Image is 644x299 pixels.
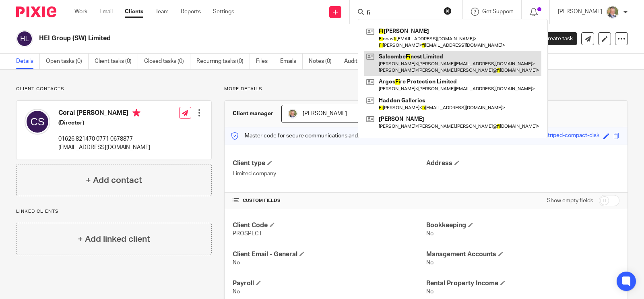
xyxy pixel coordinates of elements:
h4: Client Code [233,221,426,230]
a: Client tasks (0) [95,54,138,69]
a: Open tasks (0) [46,54,89,69]
img: High%20Res%20Andrew%20Price%20Accountants_Poppy%20Jakes%20photography-1109.jpg [606,6,619,19]
a: Details [16,54,40,69]
a: Settings [213,8,234,16]
img: High%20Res%20Andrew%20Price%20Accountants_Poppy%20Jakes%20photography-1109.jpg [288,109,297,118]
p: Master code for secure communications and files [231,132,369,140]
h4: Payroll [233,279,426,288]
h4: Client type [233,159,426,168]
p: More details [224,86,628,92]
img: Pixie [16,6,56,17]
h3: Client manager [233,110,273,118]
p: Limited company [233,170,426,178]
a: Audit logs [344,54,375,69]
h4: + Add contact [86,174,142,187]
p: Client contacts [16,86,212,92]
span: [PERSON_NAME] [303,111,347,116]
span: No [426,260,433,266]
p: 01626 821470 0771 0678877 [58,135,150,143]
a: Notes (0) [309,54,338,69]
h4: + Add linked client [78,233,150,245]
input: Search [366,10,438,17]
span: Get Support [482,9,513,15]
h4: Bookkeeping [426,221,619,230]
a: Work [74,8,87,16]
h4: Rental Property Income [426,279,619,288]
div: exciting-crimson-pinstriped-compact-disk [493,131,599,141]
p: [EMAIL_ADDRESS][DOMAIN_NAME] [58,143,150,152]
i: Primary [132,109,140,117]
h4: Address [426,159,619,168]
img: svg%3E [25,109,50,135]
h4: CUSTOM FIELDS [233,197,426,204]
a: Emails [280,54,303,69]
span: No [233,289,240,295]
label: Show empty fields [547,197,593,205]
p: [PERSON_NAME] [558,8,602,16]
a: Closed tasks (0) [144,54,190,69]
button: Clear [444,7,452,15]
a: Team [155,8,169,16]
p: Linked clients [16,208,212,215]
h4: Coral [PERSON_NAME] [58,109,150,119]
h4: Management Accounts [426,250,619,259]
span: No [426,289,433,295]
h2: HEI Group (SW) Limited [39,34,423,43]
span: No [426,231,433,237]
a: Files [256,54,274,69]
a: Reports [181,8,201,16]
h5: (Director) [58,119,150,127]
img: svg%3E [16,30,33,47]
h4: Client Email - General [233,250,426,259]
a: Recurring tasks (0) [196,54,250,69]
a: Create task [530,32,577,45]
a: Email [99,8,113,16]
a: Clients [125,8,143,16]
span: PROSPECT [233,231,262,237]
span: No [233,260,240,266]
